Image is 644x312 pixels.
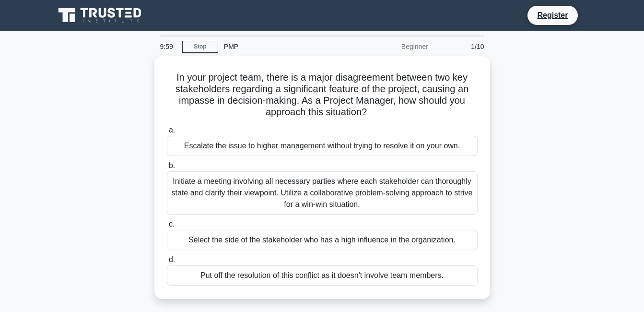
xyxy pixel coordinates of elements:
[169,255,175,264] span: d.
[167,136,478,156] div: Escalate the issue to higher management without trying to resolve it on your own.
[167,230,478,250] div: Select the side of the stakeholder who has a high influence in the organization.
[169,126,175,134] span: a.
[169,220,175,228] span: c.
[154,37,182,56] div: 9:59
[531,9,574,21] a: Register
[169,161,175,169] span: b.
[434,37,490,56] div: 1/10
[218,37,350,56] div: PMP
[167,265,478,286] div: Put off the resolution of this conflict as it doesn't involve team members.
[182,41,218,53] a: Stop
[350,37,434,56] div: Beginner
[166,72,479,119] h5: In your project team, there is a major disagreement between two key stakeholders regarding a sign...
[167,171,478,215] div: Initiate a meeting involving all necessary parties where each stakeholder can thoroughly state an...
